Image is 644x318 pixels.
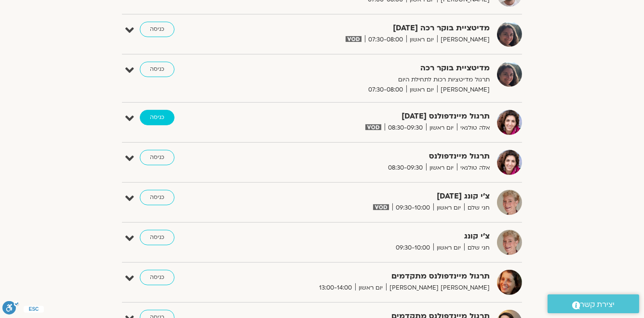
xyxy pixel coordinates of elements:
span: 09:30-10:00 [392,203,433,213]
strong: צ’י קונג [DATE] [254,190,490,203]
a: כניסה [140,190,174,205]
span: יום ראשון [426,163,457,173]
span: יום ראשון [406,85,437,95]
a: כניסה [140,230,174,245]
span: 08:30-09:30 [385,163,426,173]
span: אלה טולנאי [457,123,490,133]
strong: תרגול מיינדפולנס [254,150,490,163]
strong: תרגול מיינדפולנס [DATE] [254,110,490,123]
a: כניסה [140,110,174,125]
span: 09:30-10:00 [392,243,433,253]
span: חני שלם [464,203,490,213]
span: חני שלם [464,243,490,253]
span: יום ראשון [406,35,437,45]
a: כניסה [140,22,174,37]
span: 08:30-09:30 [385,123,426,133]
a: כניסה [140,270,174,285]
span: 07:30-08:00 [365,35,406,45]
span: 07:30-08:00 [365,85,406,95]
span: יום ראשון [426,123,457,133]
strong: תרגול מיינדפולנס מתקדמים [254,270,490,283]
span: אלה טולנאי [457,163,490,173]
strong: מדיטציית בוקר רכה [254,62,490,75]
span: [PERSON_NAME] [437,85,490,95]
img: vodicon [346,36,362,42]
span: יום ראשון [355,283,386,293]
span: יום ראשון [433,203,464,213]
img: vodicon [365,124,381,130]
p: תרגול מדיטציות רכות לתחילת היום [254,75,490,85]
span: יצירת קשר [580,298,615,311]
span: 13:00-14:00 [316,283,355,293]
img: vodicon [373,204,389,210]
strong: צ'י קונג [254,230,490,243]
a: כניסה [140,150,174,165]
span: [PERSON_NAME] [437,35,490,45]
a: יצירת קשר [548,294,639,313]
span: יום ראשון [433,243,464,253]
a: כניסה [140,62,174,77]
strong: מדיטציית בוקר רכה [DATE] [254,22,490,35]
span: [PERSON_NAME] [PERSON_NAME] [386,283,490,293]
